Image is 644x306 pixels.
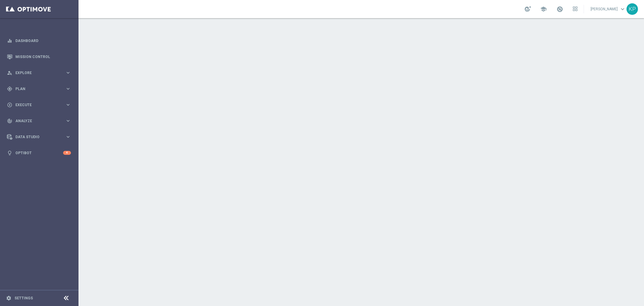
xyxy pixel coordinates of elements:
[7,54,71,59] button: Mission Control
[65,86,71,92] i: keyboard_arrow_right
[7,119,71,123] button: track_changes Analyze keyboard_arrow_right
[7,70,71,75] button: person_search Explore keyboard_arrow_right
[7,49,71,65] div: Mission Control
[15,135,65,139] span: Data Studio
[65,134,71,140] i: keyboard_arrow_right
[7,135,71,139] button: Data Studio keyboard_arrow_right
[7,145,71,161] div: Optibot
[15,33,71,49] a: Dashboard
[626,3,638,15] div: KP
[7,86,71,91] button: gps_fixed Plan keyboard_arrow_right
[65,118,71,124] i: keyboard_arrow_right
[65,70,71,76] i: keyboard_arrow_right
[15,119,65,123] span: Analyze
[7,134,65,140] div: Data Studio
[7,102,65,108] div: Execute
[7,38,71,43] button: equalizer Dashboard
[7,38,12,44] i: equalizer
[619,6,626,12] span: keyboard_arrow_down
[7,86,12,92] i: gps_fixed
[14,296,33,300] a: Settings
[7,118,12,124] i: track_changes
[15,71,65,75] span: Explore
[7,150,12,156] i: lightbulb
[7,103,71,107] button: play_circle_outline Execute keyboard_arrow_right
[7,70,65,76] div: Explore
[15,49,71,65] a: Mission Control
[15,103,65,107] span: Execute
[540,6,547,12] span: school
[15,145,63,161] a: Optibot
[7,102,12,108] i: play_circle_outline
[63,151,71,155] div: 4
[7,70,12,76] i: person_search
[65,102,71,108] i: keyboard_arrow_right
[6,295,11,301] i: settings
[7,151,71,155] button: lightbulb Optibot 4
[7,86,65,92] div: Plan
[590,5,626,14] a: [PERSON_NAME]keyboard_arrow_down
[7,33,71,49] div: Dashboard
[15,87,65,91] span: Plan
[7,118,65,124] div: Analyze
